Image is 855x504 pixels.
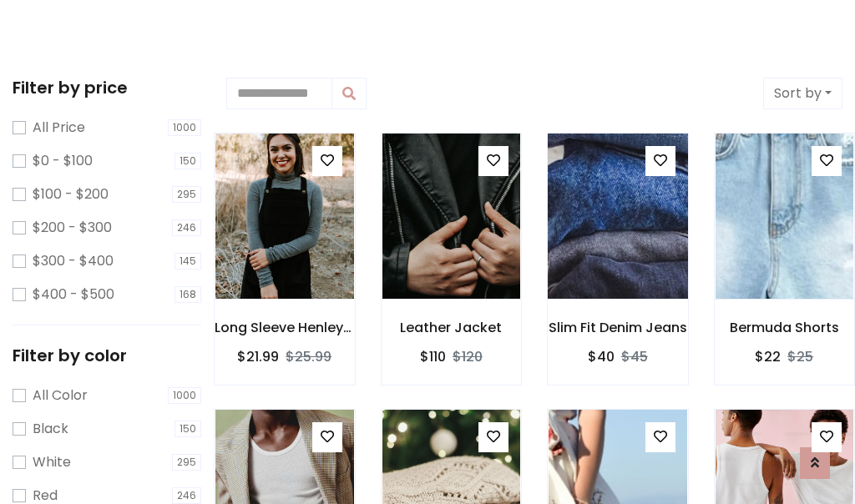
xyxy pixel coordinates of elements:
[175,286,201,303] span: 168
[175,253,201,270] span: 145
[763,78,842,109] button: Sort by
[33,218,112,238] label: $200 - $300
[175,421,201,437] span: 150
[172,454,201,471] span: 295
[168,387,201,404] span: 1000
[621,347,648,366] del: $45
[382,320,522,335] h6: Leather Jacket
[13,78,201,98] h5: Filter by price
[13,345,201,365] h5: Filter by color
[33,285,114,305] label: $400 - $500
[420,349,446,365] h6: $110
[548,320,688,335] h6: Slim Fit Denim Jeans
[168,119,201,136] span: 1000
[33,118,85,138] label: All Price
[33,452,71,472] label: White
[588,349,615,365] h6: $40
[237,349,279,365] h6: $21.99
[787,347,813,366] del: $25
[286,347,331,366] del: $25.99
[33,386,88,406] label: All Color
[172,219,201,236] span: 246
[33,151,93,171] label: $0 - $100
[33,251,114,271] label: $300 - $400
[215,320,355,335] h6: Long Sleeve Henley T-Shirt
[172,487,201,504] span: 246
[33,184,109,204] label: $100 - $200
[175,153,201,169] span: 150
[172,186,201,203] span: 295
[715,320,855,335] h6: Bermuda Shorts
[453,347,483,366] del: $120
[33,419,68,439] label: Black
[755,349,781,365] h6: $22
